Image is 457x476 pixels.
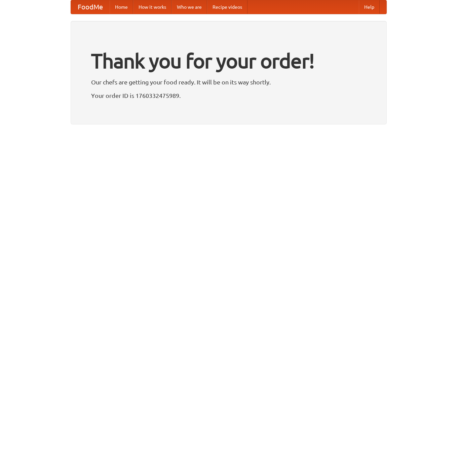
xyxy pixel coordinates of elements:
a: Recipe videos [207,0,247,14]
a: FoodMe [71,0,110,14]
a: Who we are [172,0,207,14]
h1: Thank you for your order! [91,45,366,77]
a: How it works [133,0,172,14]
a: Home [110,0,133,14]
p: Our chefs are getting your food ready. It will be on its way shortly. [91,77,366,87]
p: Your order ID is 1760332475989. [91,90,366,101]
a: Help [359,0,380,14]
